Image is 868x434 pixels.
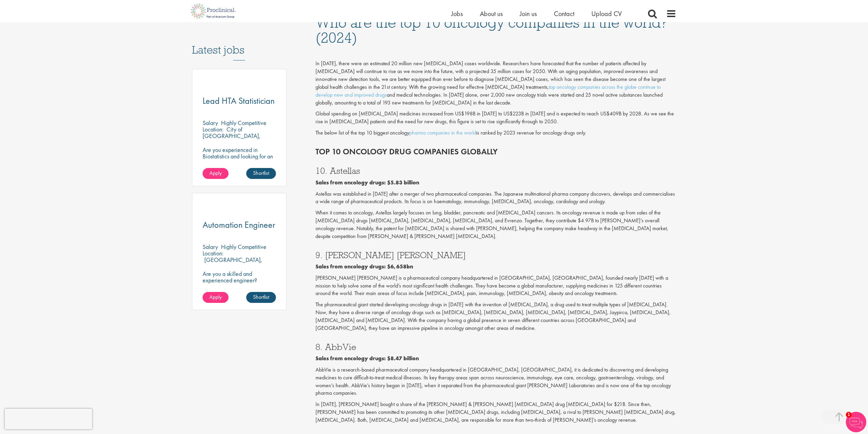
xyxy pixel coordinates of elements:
a: Shortlist [246,168,276,179]
a: Apply [203,168,229,179]
span: 1 [846,412,852,418]
a: About us [480,9,503,18]
p: The below list of the top 10 biggest oncology is ranked by 2023 revenue for oncology drugs only. [315,129,676,137]
a: Automation Engineer [203,221,276,229]
h3: 10. Astellas [315,166,676,175]
a: Lead HTA Statistician [203,97,276,105]
p: In [DATE], there were an estimated 20 million new [MEDICAL_DATA] cases worldwide. Researchers hav... [315,60,676,107]
span: Location: [203,125,223,133]
a: pharma companies in the world [409,129,476,136]
p: In [DATE], [PERSON_NAME] bought a share of the [PERSON_NAME] & [PERSON_NAME] [MEDICAL_DATA] drug ... [315,401,676,424]
a: top oncology companies across the globe continue to develop new and improved drugs [315,83,661,98]
span: Apply [209,293,222,300]
p: When it comes to oncology, Astellas largely focuses on lung, bladder, pancreatic and [MEDICAL_DAT... [315,209,676,240]
a: Join us [520,9,537,18]
b: Sales from oncology drugs: $5.83 billion [315,179,419,186]
p: City of [GEOGRAPHIC_DATA], [GEOGRAPHIC_DATA] [203,125,261,146]
p: [PERSON_NAME] [PERSON_NAME] is a pharmaceutical company headquartered in [GEOGRAPHIC_DATA], [GEOG... [315,274,676,298]
p: Highly Competitive [221,119,266,127]
p: Astellas was established in [DATE] after a merger of two pharmaceutical companies. The Japanese m... [315,190,676,206]
span: Automation Engineer [203,219,275,230]
p: Global spending on [MEDICAL_DATA] medicines increased from US$198B in [DATE] to US$223B in [DATE]... [315,110,676,126]
span: Location: [203,249,223,257]
a: Upload CV [591,9,622,18]
a: Apply [203,292,229,303]
h1: Who are the top 10 oncology companies in the world? (2024) [315,15,676,45]
b: Sales from oncology drugs: $6,658bn [315,263,413,270]
a: Shortlist [246,292,276,303]
p: The pharmaceutical giant started developing oncology drugs in [DATE] with the invention of [MEDIC... [315,301,676,332]
span: Salary [203,119,218,127]
span: Lead HTA Statistician [203,95,275,107]
b: Sales from oncology drugs: $8.47 billion [315,355,419,362]
h2: Top 10 Oncology drug companies globally [315,147,676,156]
p: Highly Competitive [221,243,266,251]
p: Are you a skilled and experienced engineer? Looking for your next opportunity to assist with impa... [203,270,276,309]
p: AbbVie is a research-based pharmaceutical company headquartered in [GEOGRAPHIC_DATA], [GEOGRAPHIC... [315,366,676,397]
span: Salary [203,243,218,251]
h3: Latest jobs [192,27,287,60]
h3: 8. AbbVie [315,342,676,351]
a: Contact [554,9,574,18]
a: Jobs [451,9,463,18]
h3: 9. [PERSON_NAME] [PERSON_NAME] [315,251,676,260]
img: Chatbot [846,412,866,432]
span: Apply [209,169,222,177]
p: Are you experienced in Biostatistics and looking for an exciting new challenge where you can assi... [203,146,276,179]
iframe: reCAPTCHA [5,409,92,429]
p: [GEOGRAPHIC_DATA], [GEOGRAPHIC_DATA] [203,256,262,270]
